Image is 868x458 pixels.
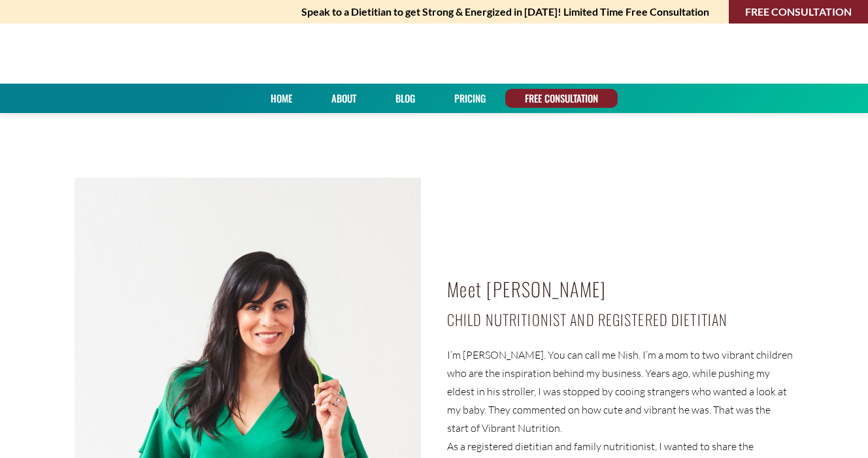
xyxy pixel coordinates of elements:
strong: Speak to a Dietitian to get Strong & Energized in [DATE]! Limited Time Free Consultation [301,3,709,21]
h4: Child Nutritionist and Registered Dietitian [447,306,793,333]
a: PRICING [450,89,490,108]
p: I’m [PERSON_NAME]. You can call me Nish. I’m a mom to two vibrant children who are the inspiratio... [447,346,793,437]
a: FREE CONSULTATION [520,89,603,108]
a: Home [266,89,297,108]
a: Blog [391,89,420,108]
a: About [327,89,361,108]
h2: Meet [PERSON_NAME] [447,272,793,306]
